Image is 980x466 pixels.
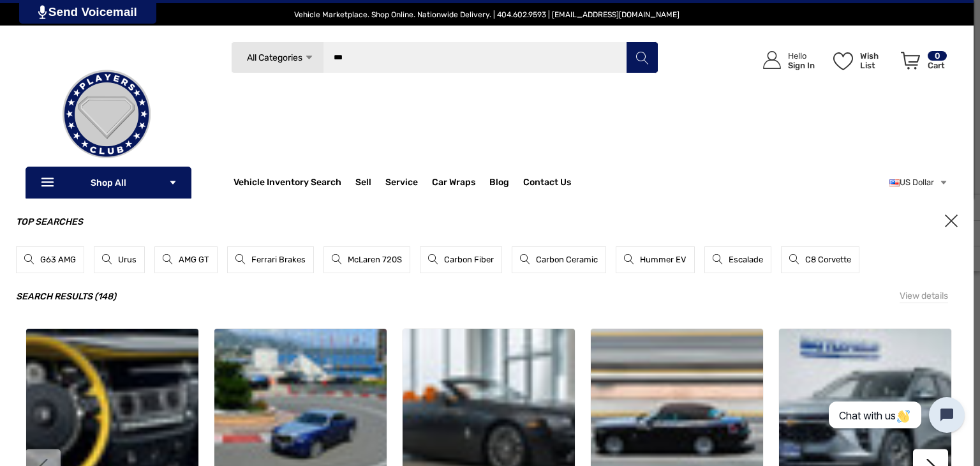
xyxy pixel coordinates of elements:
[323,246,410,273] a: McLaren 720S
[860,51,894,70] p: Wish List
[304,53,314,63] svg: Icon Arrow Down
[432,170,489,195] a: Car Wraps
[901,52,920,70] svg: Review Your Cart
[523,177,571,191] a: Contact Us
[16,246,84,273] a: G63 AMG
[748,38,821,82] a: Sign in
[833,52,853,70] svg: Wish List
[168,178,177,187] svg: Icon Arrow Down
[763,51,781,69] svg: Icon User Account
[38,5,47,19] img: PjwhLS0gR2VuZXJhdG9yOiBHcmF2aXQuaW8gLS0+PHN2ZyB4bWxucz0iaHR0cDovL3d3dy53My5vcmcvMjAwMC9zdmciIHhtb...
[895,38,948,88] a: Cart with 0 items
[420,246,502,273] a: Carbon Fiber
[704,246,771,273] a: Escalade
[154,246,218,273] a: AMG GT
[928,51,947,61] p: 0
[616,246,695,273] a: Hummer EV
[294,10,679,19] span: Vehicle Marketplace. Shop Online. Nationwide Delivery. | 404.602.9593 | [EMAIL_ADDRESS][DOMAIN_NAME]
[626,41,658,73] button: Search
[788,61,815,70] p: Sign In
[928,61,947,70] p: Cart
[489,177,509,191] a: Blog
[26,167,191,199] p: Shop All
[889,170,948,195] a: USD
[94,246,145,273] a: Urus
[828,38,895,82] a: Wish List Wish List
[788,51,815,61] p: Hello
[385,177,418,191] a: Service
[231,41,323,73] a: All Categories Icon Arrow Down Icon Arrow Up
[16,289,958,304] h3: Search Results (148)
[40,176,59,190] svg: Icon Line
[43,50,170,178] img: Players Club | Cars For Sale
[355,177,371,191] span: Sell
[781,246,859,273] a: C8 Corvette
[355,170,385,195] a: Sell
[945,214,958,227] span: ×
[234,177,341,191] a: Vehicle Inventory Search
[900,289,948,303] a: View details
[432,177,475,191] span: Car Wraps
[247,52,302,63] span: All Categories
[227,246,314,273] a: Ferrari Brakes
[16,214,958,230] h3: Top Searches
[512,246,606,273] a: Carbon Ceramic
